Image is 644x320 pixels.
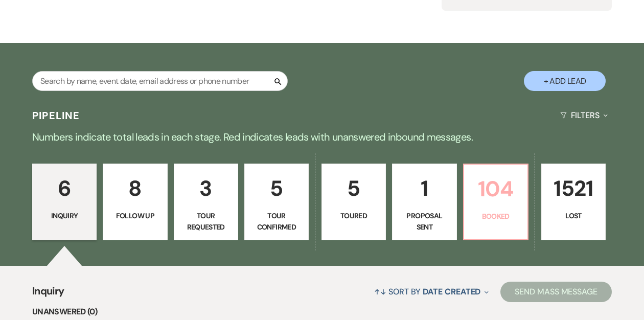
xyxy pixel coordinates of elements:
h3: Pipeline [32,108,80,123]
p: Tour Requested [180,210,232,233]
a: 1521Lost [541,164,606,240]
a: 8Follow Up [103,164,167,240]
a: 6Inquiry [32,164,97,240]
p: Booked [470,211,521,222]
button: Filters [556,102,612,129]
p: Follow Up [109,210,160,221]
span: Date Created [423,286,480,297]
a: 1Proposal Sent [392,164,456,240]
button: + Add Lead [524,71,606,91]
p: 5 [251,171,302,205]
span: Inquiry [32,283,64,305]
a: 5Tour Confirmed [244,164,309,240]
p: 1521 [548,171,599,205]
p: 104 [470,172,521,206]
p: 1 [399,171,450,205]
li: Unanswered (0) [32,305,612,318]
span: ↑↓ [374,286,386,297]
a: 3Tour Requested [174,164,238,240]
button: Sort By Date Created [370,278,493,305]
p: 8 [109,171,160,205]
p: 6 [39,171,90,205]
input: Search by name, event date, email address or phone number [32,71,288,91]
p: Lost [548,210,599,221]
p: Tour Confirmed [251,210,302,233]
p: Proposal Sent [399,210,450,233]
p: Toured [328,210,379,221]
a: 5Toured [321,164,386,240]
button: Send Mass Message [500,282,612,302]
p: 3 [180,171,232,205]
p: Inquiry [39,210,90,221]
p: 5 [328,171,379,205]
a: 104Booked [463,164,528,240]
